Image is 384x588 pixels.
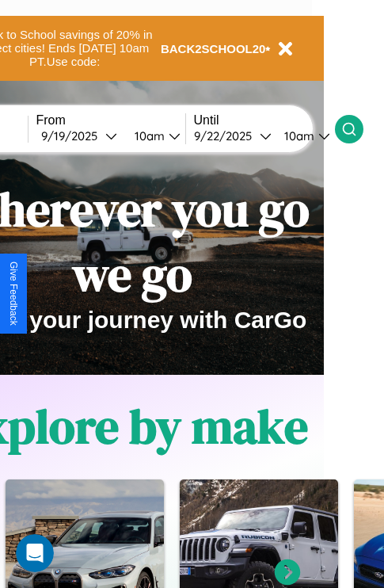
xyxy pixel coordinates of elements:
button: 10am [122,128,185,144]
label: From [36,113,185,128]
button: 10am [272,128,335,144]
b: BACK2SCHOOL20 [161,42,266,55]
iframe: Intercom live chat [16,534,54,572]
div: 10am [276,128,318,143]
label: Until [194,113,335,128]
div: Give Feedback [8,262,19,326]
div: 10am [127,128,169,143]
div: 9 / 19 / 2025 [41,128,105,143]
button: 9/19/2025 [36,128,122,144]
div: 9 / 22 / 2025 [194,128,260,143]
